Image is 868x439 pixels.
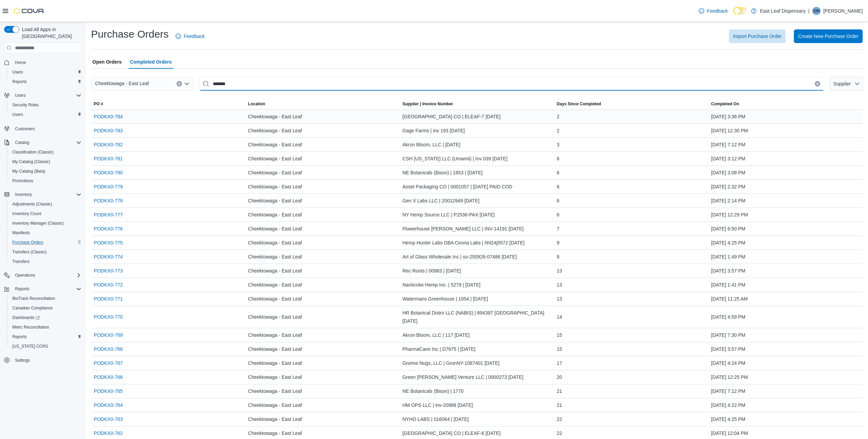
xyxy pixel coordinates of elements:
span: 6 [557,169,559,177]
span: Security Roles [12,102,39,108]
button: Canadian Compliance [7,303,84,313]
span: Completed On [711,101,739,107]
span: Reports [10,78,81,86]
a: PODKX0-766 [94,373,123,381]
a: PODKX0-762 [94,429,123,437]
span: 13 [557,295,562,303]
button: [US_STATE] CCRS [7,342,84,351]
div: NE Botanicals (Bison) | 1853 | [DATE] [400,166,554,179]
button: Supplier | Invoice Number [400,98,554,109]
button: Days Since Completed [554,98,708,109]
span: 6 [557,197,559,205]
div: Flowerhouse [PERSON_NAME] LLC | INV-14191 [DATE] [400,222,554,236]
span: [DATE] 3:57 PM [711,267,745,275]
a: Classification (Classic) [10,148,56,156]
button: Promotions [7,176,84,186]
button: Transfers [7,257,84,266]
button: Users [7,67,84,77]
button: Clear input [815,81,820,87]
span: 20 [557,373,562,381]
span: [US_STATE] CCRS [12,344,48,349]
span: [DATE] 7:12 PM [711,141,745,149]
button: My Catalog (Classic) [7,157,84,167]
span: Create New Purchase Order [798,33,858,40]
span: [DATE] 3:08 PM [711,169,745,177]
button: Metrc Reconciliation [7,322,84,332]
button: Operations [12,271,38,279]
div: NE Botanicals (Bison) | 1770 [400,384,554,398]
button: PO # [91,98,245,109]
a: Reports [10,333,29,341]
div: Asset Packaging CO | 0001057 | [DATE] PAID COD [400,180,554,194]
span: Feedback [184,33,205,40]
a: PODKX0-781 [94,155,123,163]
a: PODKX0-763 [94,415,123,423]
p: East Leaf Dispensary [760,7,805,15]
button: Clear input [177,81,182,87]
span: 6 [557,183,559,191]
button: Location [245,98,400,109]
span: Home [12,58,81,67]
span: Days Since Completed [557,101,601,107]
span: Cheektowaga - East Leaf [248,112,302,121]
a: PODKX0-777 [94,211,123,219]
span: [DATE] 2:14 PM [711,197,745,205]
span: Transfers (Classic) [10,248,81,256]
span: [DATE] 3:36 PM [711,112,745,121]
button: Inventory Count [7,209,84,218]
a: Transfers [10,257,32,266]
span: [DATE] 11:25 AM [711,295,748,303]
span: Open Orders [92,55,122,69]
span: Users [12,112,23,117]
span: Reports [12,285,81,293]
span: Cheektowaga - East Leaf [248,169,302,177]
button: Home [1,57,84,67]
span: 9 [557,239,559,247]
span: 22 [557,429,562,437]
div: CSH [US_STATE] LLC (Umamii) | Inv 039 [DATE] [400,152,554,165]
nav: Complex example [4,55,81,383]
span: Settings [12,356,81,364]
button: Reports [7,77,84,87]
span: Metrc Reconciliation [12,324,49,330]
span: Transfers [12,259,29,264]
img: Cova [14,8,44,14]
span: Dashboards [12,315,40,320]
button: Security Roles [7,100,84,110]
span: [DATE] 6:50 PM [711,225,745,233]
button: Users [7,110,84,119]
button: Reports [1,284,84,294]
span: Cheektowaga - East Leaf [248,295,302,303]
a: PODKX0-775 [94,239,123,247]
span: Adjustments (Classic) [12,201,52,207]
span: Promotions [12,178,33,184]
a: PODKX0-782 [94,141,123,149]
span: [DATE] 7:30 PM [711,331,745,339]
span: 7 [557,225,559,233]
a: PODKX0-778 [94,197,123,205]
span: Transfers (Classic) [12,249,47,255]
span: Cheektowaga - East Leaf [248,197,302,205]
span: 8 [557,253,559,261]
div: HM OPS LLC | inv-20988 [DATE] [400,398,554,412]
span: Cheektowaga - East Leaf [248,429,302,437]
span: Import Purchase Order [733,33,781,40]
span: Metrc Reconciliation [10,323,81,331]
span: My Catalog (Beta) [10,167,81,175]
span: My Catalog (Beta) [12,169,46,174]
button: Manifests [7,228,84,238]
a: Feedback [173,29,207,43]
a: Manifests [10,229,33,237]
a: Users [10,110,26,119]
p: | [808,7,809,15]
span: Cheektowaga - East Leaf [248,359,302,367]
span: 6 [557,211,559,219]
button: Settings [1,355,84,365]
button: Customers [1,123,84,133]
span: 6 [557,155,559,163]
span: Manifests [12,230,30,236]
span: Reports [12,334,27,340]
div: Location [248,101,265,107]
button: My Catalog (Beta) [7,167,84,176]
